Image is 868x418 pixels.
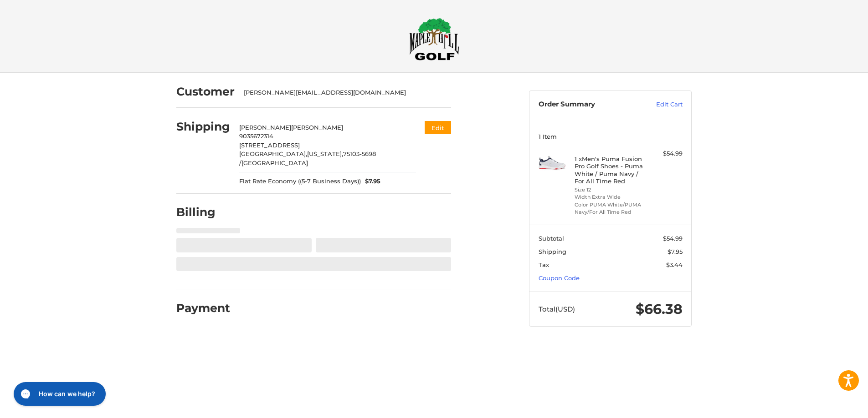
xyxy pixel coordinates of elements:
[637,100,683,109] a: Edit Cart
[425,121,451,134] button: Edit
[539,100,637,109] h3: Order Summary
[539,274,580,282] a: Coupon Code
[239,132,273,140] span: 9035672314
[361,177,381,186] span: $7.95
[176,120,230,134] h2: Shipping
[663,235,683,242] span: $54.99
[575,186,644,194] li: Size 12
[307,150,343,157] span: [US_STATE],
[176,301,230,315] h2: Payment
[239,150,307,157] span: [GEOGRAPHIC_DATA],
[241,159,308,166] span: [GEOGRAPHIC_DATA]
[647,149,683,158] div: $54.99
[239,124,291,131] span: [PERSON_NAME]
[176,205,230,219] h2: Billing
[668,248,683,255] span: $7.95
[539,133,683,140] h3: 1 Item
[793,393,868,418] iframe: Google Customer Reviews
[291,124,343,131] span: [PERSON_NAME]
[539,235,564,242] span: Subtotal
[239,150,376,166] span: 75103-5698 /
[575,193,644,201] li: Width Extra Wide
[239,141,300,149] span: [STREET_ADDRESS]
[575,201,644,216] li: Color PUMA White/PUMA Navy/For All Time Red
[539,248,566,255] span: Shipping
[409,18,459,60] img: Maple Hill Golf
[176,85,235,99] h2: Customer
[575,155,644,185] h4: 1 x Men's Puma Fusion Pro Golf Shoes - Puma White / Puma Navy / For All Time Red
[244,88,442,97] div: [PERSON_NAME][EMAIL_ADDRESS][DOMAIN_NAME]
[239,177,361,186] span: Flat Rate Economy ((5-7 Business Days))
[636,301,683,317] span: $66.38
[9,379,108,409] iframe: Gorgias live chat messenger
[666,261,683,268] span: $3.44
[539,261,549,268] span: Tax
[539,305,575,313] span: Total (USD)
